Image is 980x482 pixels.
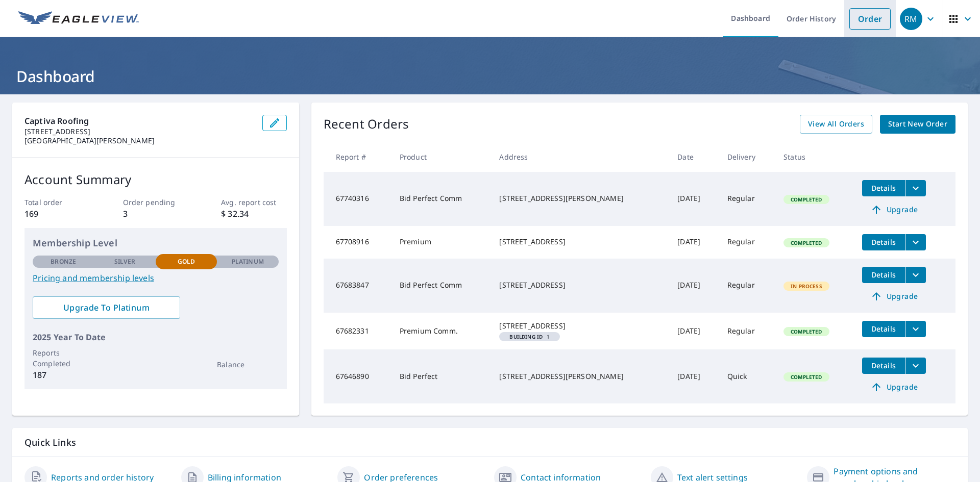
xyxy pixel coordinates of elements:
[391,349,492,403] td: Bid Perfect
[123,208,188,220] p: 3
[503,334,556,339] span: 1
[785,196,828,203] span: Completed
[719,313,775,349] td: Regular
[491,142,669,172] th: Address
[775,142,854,172] th: Status
[324,142,391,172] th: Report #
[12,66,968,87] h1: Dashboard
[905,234,926,250] button: filesDropdownBtn-67708916
[905,358,926,374] button: filesDropdownBtn-67646890
[324,313,391,349] td: 67682331
[868,237,899,247] span: Details
[862,288,926,305] a: Upgrade
[862,201,926,218] a: Upgrade
[868,270,899,280] span: Details
[868,183,899,193] span: Details
[324,172,391,226] td: 67740316
[24,208,90,220] p: 169
[719,349,775,403] td: Quick
[33,331,279,343] p: 2025 Year To Date
[900,8,922,30] div: RM
[33,347,94,369] p: Reports Completed
[391,259,492,313] td: Bid Perfect Comm
[868,290,920,302] span: Upgrade
[719,259,775,313] td: Regular
[217,359,278,370] p: Balance
[785,239,828,246] span: Completed
[24,170,287,189] p: Account Summary
[868,204,920,216] span: Upgrade
[785,283,828,290] span: In Process
[905,180,926,196] button: filesDropdownBtn-67740316
[24,436,955,449] p: Quick Links
[24,127,254,136] p: [STREET_ADDRESS]
[669,142,719,172] th: Date
[868,324,899,334] span: Details
[499,193,661,204] div: [STREET_ADDRESS][PERSON_NAME]
[324,349,391,403] td: 67646890
[33,272,279,284] a: Pricing and membership levels
[33,236,279,250] p: Membership Level
[499,371,661,382] div: [STREET_ADDRESS][PERSON_NAME]
[178,257,195,266] p: Gold
[41,302,172,313] span: Upgrade To Platinum
[114,257,136,266] p: Silver
[324,259,391,313] td: 67683847
[669,259,719,313] td: [DATE]
[669,172,719,226] td: [DATE]
[808,118,864,131] span: View All Orders
[391,313,492,349] td: Premium Comm.
[868,381,920,393] span: Upgrade
[24,197,90,208] p: Total order
[785,328,828,335] span: Completed
[719,172,775,226] td: Regular
[391,142,492,172] th: Product
[51,257,76,266] p: Bronze
[905,267,926,283] button: filesDropdownBtn-67683847
[880,115,955,134] a: Start New Order
[719,142,775,172] th: Delivery
[669,349,719,403] td: [DATE]
[888,118,947,131] span: Start New Order
[221,197,286,208] p: Avg. report cost
[499,237,661,247] div: [STREET_ADDRESS]
[862,321,905,337] button: detailsBtn-67682331
[719,226,775,259] td: Regular
[391,226,492,259] td: Premium
[849,8,891,30] a: Order
[33,369,94,381] p: 187
[905,321,926,337] button: filesDropdownBtn-67682331
[391,172,492,226] td: Bid Perfect Comm
[862,358,905,374] button: detailsBtn-67646890
[123,197,188,208] p: Order pending
[862,267,905,283] button: detailsBtn-67683847
[232,257,264,266] p: Platinum
[785,373,828,380] span: Completed
[24,115,254,127] p: Captiva Roofing
[669,313,719,349] td: [DATE]
[669,226,719,259] td: [DATE]
[18,11,139,27] img: EV Logo
[862,234,905,250] button: detailsBtn-67708916
[499,280,661,290] div: [STREET_ADDRESS]
[33,296,180,319] a: Upgrade To Platinum
[868,361,899,370] span: Details
[862,379,926,395] a: Upgrade
[800,115,872,134] a: View All Orders
[499,321,661,331] div: [STREET_ADDRESS]
[324,226,391,259] td: 67708916
[221,208,286,220] p: $ 32.34
[24,136,254,145] p: [GEOGRAPHIC_DATA][PERSON_NAME]
[324,115,409,134] p: Recent Orders
[862,180,905,196] button: detailsBtn-67740316
[509,334,543,339] em: Building ID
